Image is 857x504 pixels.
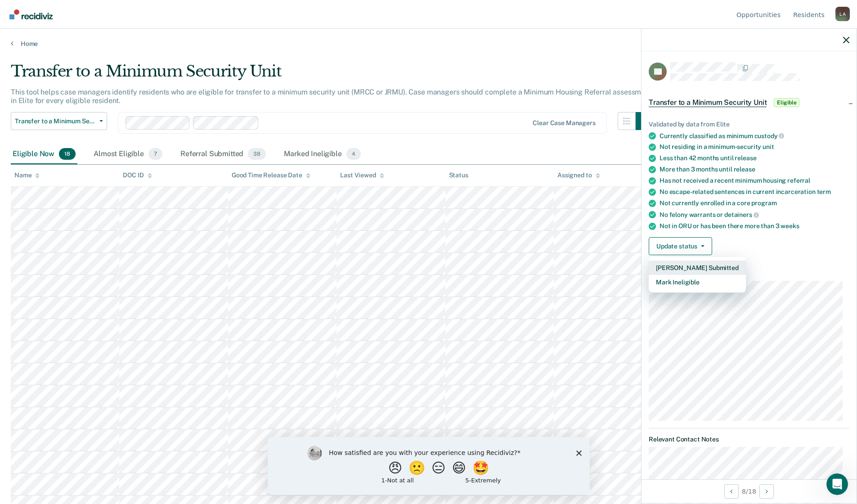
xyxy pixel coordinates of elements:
[11,62,654,88] div: Transfer to a Minimum Security Unit
[282,144,363,164] div: Marked Ineligible
[660,211,849,219] div: No felony warrants or
[751,199,776,207] span: program
[557,171,600,179] div: Assigned to
[660,166,849,173] div: More than 3 months until
[11,144,77,164] div: Eligible Now
[642,88,857,117] div: Transfer to a Minimum Security UnitEligible
[649,237,712,255] button: Update status
[649,121,849,128] div: Validated by data from Elite
[649,261,746,275] button: [PERSON_NAME] Submitted
[92,144,164,164] div: Almost Eligible
[649,275,746,289] button: Mark Ineligible
[14,171,40,179] div: Name
[248,148,266,160] span: 38
[9,9,53,19] img: Recidiviz
[179,144,268,164] div: Referral Submitted
[346,148,361,160] span: 4
[826,473,848,495] iframe: Intercom live chat
[660,177,849,184] div: Has not received a recent minimum housing
[781,222,799,229] span: weeks
[232,171,310,179] div: Good Time Release Date
[148,148,162,160] span: 7
[735,154,756,162] span: release
[774,98,799,107] span: Eligible
[123,171,152,179] div: DOC ID
[15,117,96,125] span: Transfer to a Minimum Security Unit
[660,199,849,207] div: Not currently enrolled in a core
[734,166,755,173] span: release
[268,437,590,495] iframe: Survey by Kim from Recidiviz
[340,171,384,179] div: Last Viewed
[533,119,595,127] div: Clear case managers
[835,7,850,21] div: L A
[649,436,849,443] dt: Relevant Contact Notes
[660,143,849,151] div: Not residing in a minimum-security
[787,177,810,184] span: referral
[660,154,849,162] div: Less than 42 months until
[649,270,849,277] dt: Incarceration
[817,188,831,195] span: term
[660,222,849,230] div: Not in ORU or has been there more than 3
[724,211,759,218] span: detainers
[660,188,849,196] div: No escape-related sentences in current incarceration
[835,7,850,21] button: Profile dropdown button
[759,484,774,499] button: Next Opportunity
[660,132,849,140] div: Currently classified as minimum
[649,98,767,107] span: Transfer to a Minimum Security Unit
[59,148,76,160] span: 18
[11,40,846,48] a: Home
[754,132,785,139] span: custody
[449,171,468,179] div: Status
[763,143,774,150] span: unit
[649,257,746,293] div: Dropdown Menu
[724,484,739,499] button: Previous Opportunity
[642,479,857,503] div: 8 / 18
[11,88,652,105] p: This tool helps case managers identify residents who are eligible for transfer to a minimum secur...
